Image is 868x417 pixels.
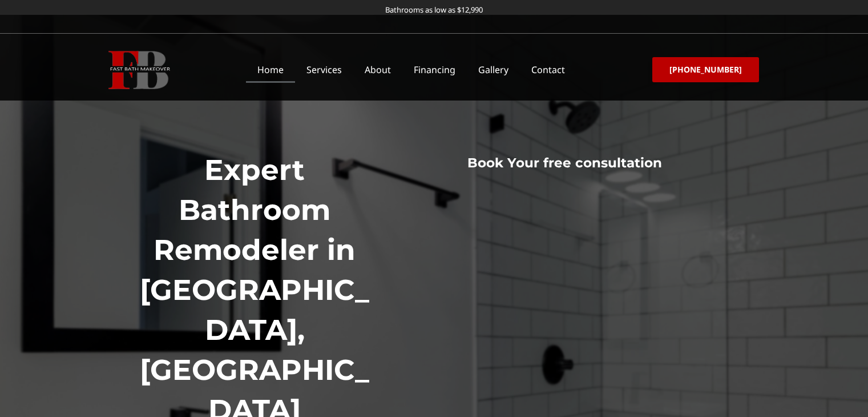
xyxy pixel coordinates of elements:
[295,57,353,83] a: Services
[402,57,467,83] a: Financing
[246,57,295,83] a: Home
[520,57,576,83] a: Contact
[353,57,402,83] a: About
[467,57,520,83] a: Gallery
[652,57,759,82] a: [PHONE_NUMBER]
[108,51,170,89] img: Fast Bath Makeover icon
[393,155,736,172] h3: Book Your free consultation
[669,66,742,74] span: [PHONE_NUMBER]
